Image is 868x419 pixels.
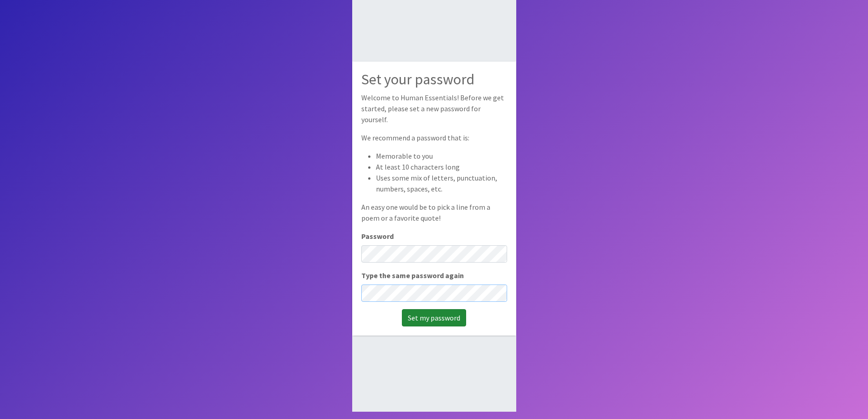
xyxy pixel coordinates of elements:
[402,309,466,326] input: Set my password
[361,202,507,223] p: An easy one would be to pick a line from a poem or a favorite quote!
[361,132,507,143] p: We recommend a password that is:
[376,161,507,172] li: At least 10 characters long
[376,172,507,194] li: Uses some mix of letters, punctuation, numbers, spaces, etc.
[361,71,507,88] h2: Set your password
[361,231,394,242] label: Password
[361,270,464,281] label: Type the same password again
[376,150,507,161] li: Memorable to you
[361,92,507,125] p: Welcome to Human Essentials! Before we get started, please set a new password for yourself.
